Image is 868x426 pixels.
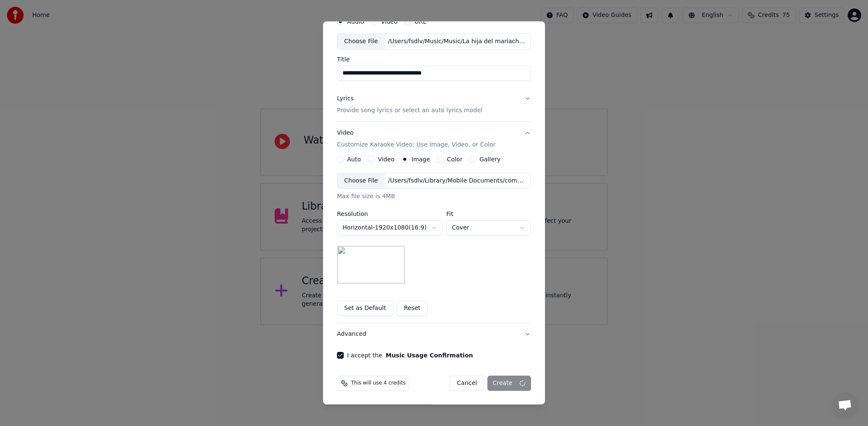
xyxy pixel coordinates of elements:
[386,352,473,358] button: I accept the
[446,211,531,217] label: Fit
[337,88,531,122] button: LyricsProvide song lyrics or select an auto lyrics model
[337,106,482,115] p: Provide song lyrics or select an auto lyrics model
[447,156,463,162] label: Color
[412,156,430,162] label: Image
[337,34,385,49] div: Choose File
[378,156,395,162] label: Video
[347,19,364,25] label: Audio
[337,129,495,149] div: Video
[337,323,531,345] button: Advanced
[337,122,531,156] button: VideoCustomize Karaoke Video: Use Image, Video, or Color
[337,211,443,217] label: Resolution
[381,19,398,25] label: Video
[337,173,385,188] div: Choose File
[337,141,495,149] p: Customize Karaoke Video: Use Image, Video, or Color
[337,56,531,62] label: Title
[347,352,473,358] label: I accept the
[351,380,406,387] span: This will use 4 credits
[337,301,393,316] button: Set as Default
[415,19,426,25] label: URL
[397,301,428,316] button: Reset
[337,94,353,103] div: Lyrics
[337,192,531,201] div: Max file size is 4MB
[347,156,361,162] label: Auto
[385,177,529,185] div: /Users/fsdlv/Library/Mobile Documents/com~apple~CloudDocs/YT LHDM Project/Templates and Exports/Y...
[337,156,531,323] div: VideoCustomize Karaoke Video: Use Image, Video, or Color
[385,37,529,46] div: /Users/fsdlv/Music/Music/La hija del mariachi/CD4/La Hija [PERSON_NAME] - Las Mañanitas. CD4 [1s...
[479,156,501,162] label: Gallery
[450,376,484,391] button: Cancel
